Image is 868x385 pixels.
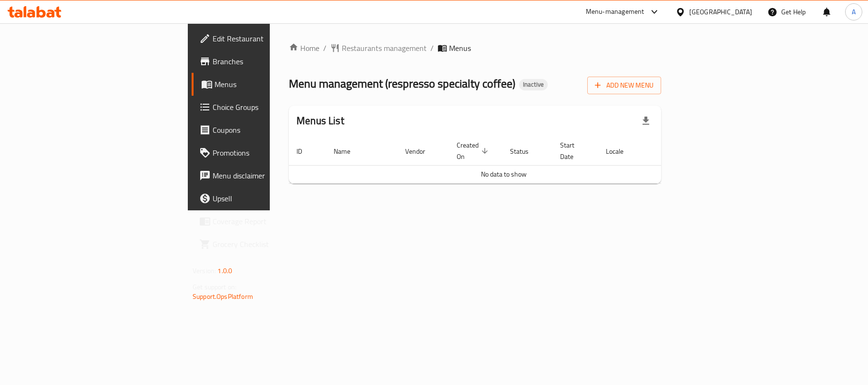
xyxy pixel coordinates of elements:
div: Export file [634,109,657,132]
span: Version: [193,265,216,277]
div: Inactive [519,79,548,90]
span: Restaurants management [342,42,427,54]
a: Choice Groups [192,96,333,118]
a: Support.OpsPlatform [193,290,253,303]
table: enhanced table [289,137,719,184]
span: Menus [449,42,471,54]
span: Status [510,146,541,157]
span: Coupons [213,124,325,136]
span: Name [334,146,363,157]
span: Coverage Report [213,216,325,227]
span: Locale [606,146,636,157]
a: Grocery Checklist [192,233,333,256]
a: Promotions [192,141,333,164]
span: Menu management ( respresso specialty coffee ) [289,73,515,94]
span: No data to show [481,168,527,180]
a: Branches [192,50,333,73]
span: Grocery Checklist [213,238,325,250]
a: Restaurants management [330,42,427,54]
span: Branches [213,56,325,67]
span: Start Date [560,139,587,162]
th: Actions [647,137,719,166]
a: Menu disclaimer [192,164,333,187]
h2: Menus List [296,114,344,128]
a: Coverage Report [192,210,333,233]
span: Edit Restaurant [213,33,325,44]
span: Menus [214,79,325,90]
span: Upsell [213,193,325,204]
a: Upsell [192,187,333,210]
span: Vendor [405,146,438,157]
span: Created On [457,139,491,162]
span: Promotions [213,147,325,158]
button: Add New Menu [587,77,661,94]
span: A [852,7,856,17]
a: Coupons [192,118,333,141]
span: Inactive [519,80,548,89]
a: Menus [192,73,333,96]
div: Menu-management [586,6,644,18]
a: Edit Restaurant [192,27,333,50]
div: [GEOGRAPHIC_DATA] [689,7,752,17]
span: ID [296,146,315,157]
nav: breadcrumb [289,42,661,54]
li: / [430,42,434,54]
span: Add New Menu [595,79,654,91]
span: Choice Groups [213,101,325,113]
span: Get support on: [193,281,236,293]
span: 1.0.0 [217,265,232,277]
span: Menu disclaimer [213,170,325,181]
